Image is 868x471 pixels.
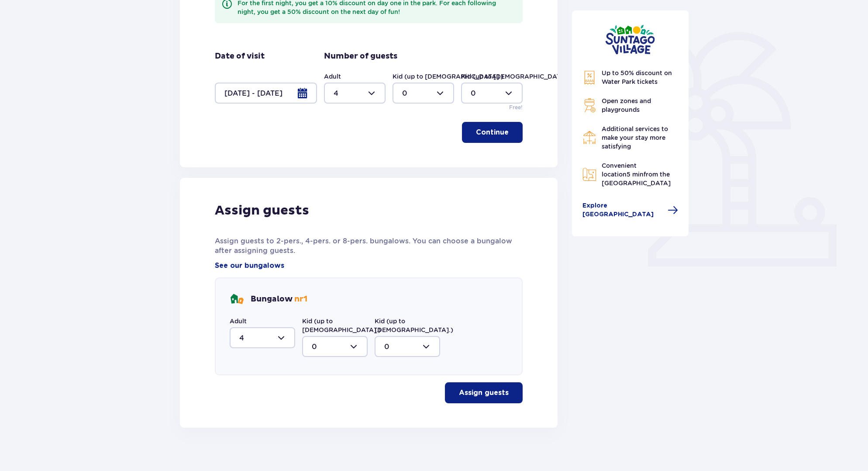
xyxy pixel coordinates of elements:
p: Free! [509,104,523,111]
button: Assign guests [445,382,523,403]
label: Kid (up to [DEMOGRAPHIC_DATA].) [461,72,572,81]
img: Discount Icon [582,70,596,85]
span: Open zones and playgrounds [602,97,651,113]
span: Explore [GEOGRAPHIC_DATA] [582,201,663,219]
img: Restaurant Icon [582,131,596,145]
a: See our bungalows [215,261,284,270]
p: Continue [476,128,509,137]
img: bungalows Icon [230,292,244,306]
p: Bungalow [251,294,307,305]
label: Kid (up to [DEMOGRAPHIC_DATA].) [375,317,453,334]
a: Explore [GEOGRAPHIC_DATA] [582,201,679,219]
span: Additional services to make your stay more satisfying [602,125,668,150]
span: nr 1 [294,294,307,304]
p: Assign guests to 2-pers., 4-pers. or 8-pers. bungalows. You can choose a bungalow after assigning... [215,236,523,256]
span: Up to 50% discount on Water Park tickets [602,69,672,85]
span: Convenient location from the [GEOGRAPHIC_DATA] [602,162,671,187]
p: Assign guests [215,202,309,219]
label: Adult [324,72,341,81]
img: Map Icon [582,167,596,181]
button: Continue [462,122,523,143]
p: Assign guests [459,388,509,398]
label: Kid (up to [DEMOGRAPHIC_DATA].) [393,72,503,81]
img: Grill Icon [582,98,596,112]
p: Number of guests [324,51,397,62]
img: Suntago Village [605,24,655,55]
p: Date of visit [215,51,265,62]
span: 5 min [627,171,644,178]
label: Kid (up to [DEMOGRAPHIC_DATA].) [302,317,381,334]
label: Adult [230,317,247,326]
